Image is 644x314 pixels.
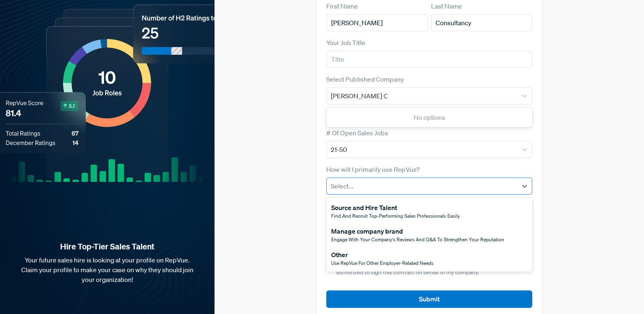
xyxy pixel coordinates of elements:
[326,51,532,68] input: Title
[326,165,420,174] label: How will I primarily use RepVue?
[431,1,462,11] label: Last Name
[331,236,504,243] span: Engage with your company's reviews and Q&A to strengthen your reputation
[331,260,434,266] span: Use RepVue for other employer-related needs
[13,255,202,284] p: Your future sales hire is looking at your profile on RepVue. Claim your profile to make your case...
[331,250,434,260] div: Other
[326,128,388,138] label: # Of Open Sales Jobs
[326,74,404,84] label: Select Published Company
[326,14,427,31] input: First Name
[331,226,504,236] div: Manage company brand
[331,212,460,219] span: Find and recruit top-performing sales professionals easily
[326,1,358,11] label: First Name
[326,290,532,308] button: Submit
[326,38,365,48] label: Your Job Title
[13,241,202,252] strong: Hire Top-Tier Sales Talent
[331,203,460,212] div: Source and Hire Talent
[431,14,532,31] input: Last Name
[326,109,532,126] div: No options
